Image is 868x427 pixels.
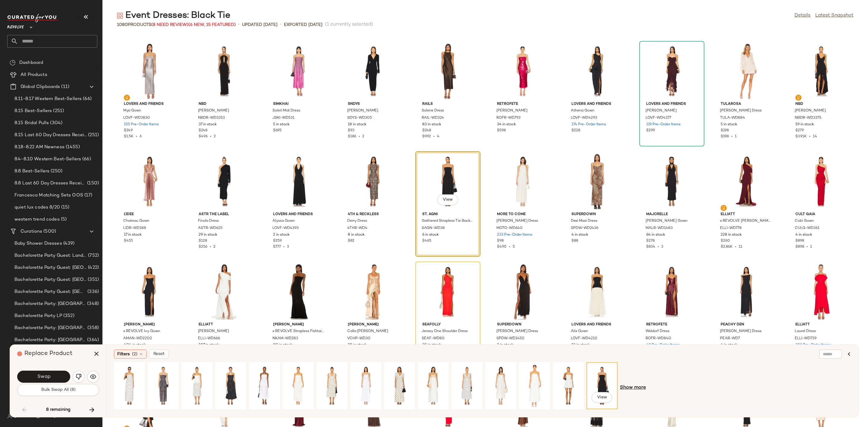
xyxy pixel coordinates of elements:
span: $256 [199,245,207,249]
span: (364) [86,337,99,344]
img: JSKI-WD513_V1.jpg [285,364,312,407]
span: Calla [PERSON_NAME] [347,329,388,334]
img: LOVF-WD4293_V1.jpg [567,43,627,99]
span: SPDW-WD1450 [496,336,524,341]
img: svg%3e [7,414,12,419]
img: LOVF-WD3830_V1.jpg [119,43,180,99]
span: 8.15 Last 60 Day Dresses Receipt [14,132,87,139]
span: Mya Gown [123,108,141,114]
span: 64 in stock [646,232,665,238]
img: MOTO-WD640_V1.jpg [492,153,553,209]
img: MALR-WD1483_V1.jpg [641,153,702,209]
img: LOVF-WD4393_V1.jpg [268,153,329,209]
p: Exported [DATE] [284,22,322,28]
a: Latest Snapshot [815,12,854,19]
img: RAIL-WD324_V1.jpg [417,43,478,99]
img: SPDW-WD2436_V1.jpg [567,153,627,209]
span: (351) [86,276,99,283]
img: LCDE-WD979_V1.jpg [319,364,345,407]
span: 8.11-8.17 Western Best-Sellers [14,96,82,102]
span: Derry Dress [347,218,367,224]
span: Swap [37,374,50,380]
span: 5 in stock [721,122,737,127]
span: x REVOLVE Strapless Fishtail Gown [272,329,324,334]
img: ASTR-WD625_V1.jpg [194,153,255,209]
img: SEAF-WD80_V1.jpg [417,264,478,320]
span: ELLI-WD778 [720,226,742,231]
img: ROFR-WD793_V1.jpg [492,43,553,99]
span: JSKI-WD531 [272,115,294,121]
span: 107 in stock [199,343,219,348]
span: AMAN-WD2200 [123,336,152,341]
span: $278 [646,238,655,244]
span: 201 Pre-Order Items [795,343,831,348]
span: (66) [82,96,92,102]
span: Replace Product [24,350,73,357]
span: NBDR-WD3353 [198,115,225,121]
span: Jersey One Shoulder Dress [422,329,468,334]
span: Rails [422,102,473,107]
img: VCHP-WD30_V1.jpg [343,264,404,320]
span: 119 Pre-Order Items [646,122,681,127]
img: SPDW-WD1450_V1.jpg [492,264,553,320]
span: [PERSON_NAME] [198,108,229,114]
img: ROFR-WD840_V1.jpg [641,264,702,320]
span: $88 [571,238,578,244]
span: ELLIATT [721,212,772,217]
span: (752) [87,252,99,259]
span: Cult Gaia [795,212,847,217]
span: Athena Gown [571,108,594,114]
span: RAIL-WD324 [422,115,444,121]
span: TULA-WD884 [720,115,745,121]
span: $898 [795,238,804,244]
img: WWWR-WD123_V1.jpg [487,364,514,407]
span: • [733,245,739,249]
span: CULG-WD361 [795,226,819,231]
span: SNDYS [348,102,399,107]
span: quiet lux codes 8/20 [14,204,60,211]
span: Curations [20,228,42,235]
span: Finola Dress [198,218,219,224]
span: 11 [739,245,742,249]
span: Alix Gown [571,329,588,334]
span: 2 [213,245,215,249]
span: $248 [199,128,207,133]
span: All Products [20,71,47,78]
span: LOVF-WD4393 [272,226,299,231]
span: $186 [348,135,356,139]
span: $490 [497,245,507,249]
span: 8.8 Best-Sellers [14,168,49,175]
span: Dashboard [19,59,43,66]
span: $93 [348,128,354,133]
span: 233 Pre-Order Items [497,232,532,238]
span: Gathered Strapless Tie Back Dress [422,218,473,224]
span: SPDW-WD2436 [571,226,598,231]
img: AAYR-WD153_V1.jpg [352,364,379,407]
span: MOTO-WD640 [496,226,523,231]
span: retrofete [646,322,697,328]
span: 404 in stock [124,343,146,348]
span: (1455) [64,144,80,151]
img: svg%3e [722,206,725,210]
span: 4 in stock [795,232,812,238]
img: MOTO-WD794_V1.jpg [386,364,413,407]
span: [PERSON_NAME] [795,108,826,114]
span: Bachelorette Party Guest: [GEOGRAPHIC_DATA] [14,276,86,283]
button: View [592,392,612,403]
span: • [507,245,513,249]
span: 1 [810,245,812,249]
span: (150) [86,180,99,187]
span: 2 [214,135,216,139]
img: 4THR-WD4_V1.jpg [343,153,404,209]
span: LOVF-WD3830 [123,115,150,121]
span: superdown [497,322,548,328]
span: LOVF-WD4377 [646,115,671,121]
span: ROFR-WD793 [496,115,520,121]
button: Reset [149,350,168,359]
span: 8.4-8.10 Western Best-Sellers [14,156,81,163]
span: 80 in stock [273,343,293,348]
span: ASTR-WD625 [198,226,222,231]
span: 5 [513,245,515,249]
span: $834 [646,245,655,249]
span: 83 in stock [422,122,441,127]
